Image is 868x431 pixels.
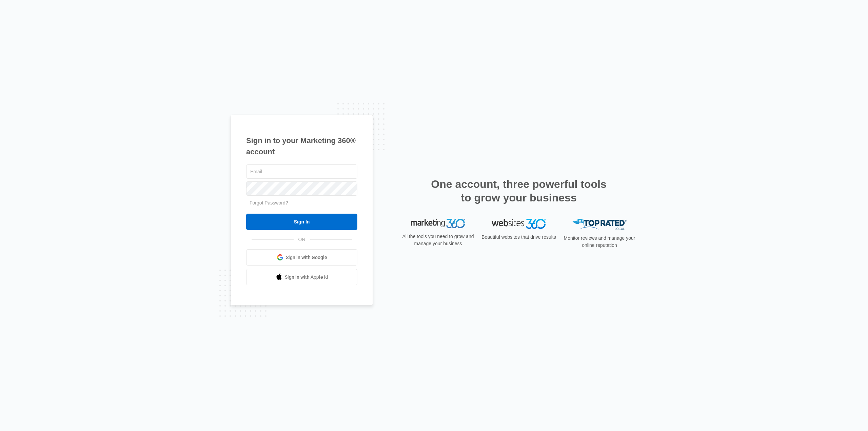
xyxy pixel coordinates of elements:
[246,214,357,230] input: Sign In
[250,200,288,205] a: Forgot Password?
[411,219,465,228] img: Marketing 360
[246,269,357,285] a: Sign in with Apple Id
[400,233,476,247] p: All the tools you need to grow and manage your business
[294,236,310,243] span: OR
[246,249,357,266] a: Sign in with Google
[572,219,627,230] img: Top Rated Local
[246,135,357,157] h1: Sign in to your Marketing 360® account
[286,254,327,261] span: Sign in with Google
[561,235,637,249] p: Monitor reviews and manage your online reputation
[246,164,357,179] input: Email
[429,177,609,204] h2: One account, three powerful tools to grow your business
[285,274,328,281] span: Sign in with Apple Id
[492,219,546,229] img: Websites 360
[481,234,557,241] p: Beautiful websites that drive results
